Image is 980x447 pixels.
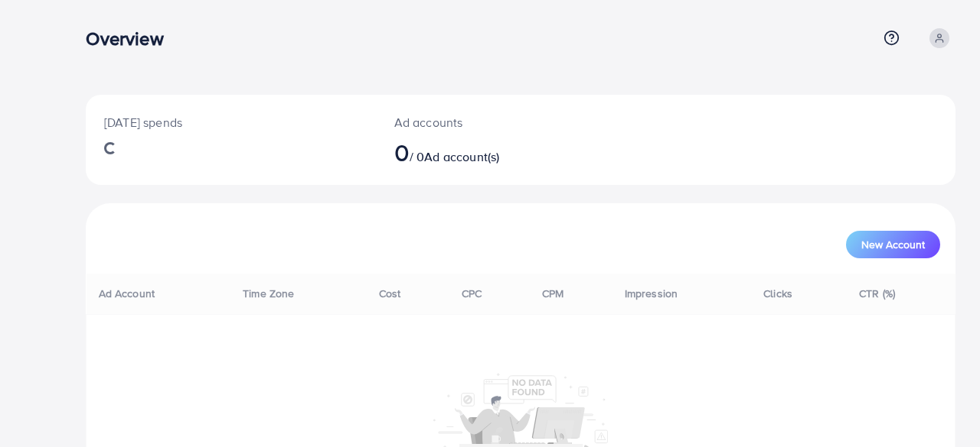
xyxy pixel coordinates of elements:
h2: / 0 [394,138,575,167]
span: New Account [861,239,925,250]
span: Ad account(s) [424,148,499,165]
p: Ad accounts [394,113,575,131]
h3: Overview [86,28,175,50]
p: [DATE] spends [104,113,358,131]
button: New Account [846,231,940,258]
span: 0 [394,134,410,170]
